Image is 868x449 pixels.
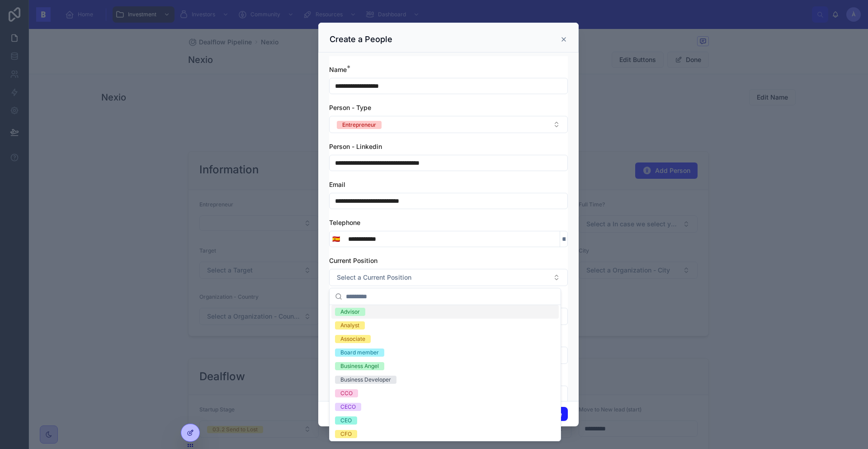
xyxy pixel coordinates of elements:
[329,116,568,133] button: Select Button
[340,416,352,425] div: CEO
[337,120,382,129] button: Unselect ENTREPRENEUR
[340,349,379,357] div: Board member
[340,389,353,397] div: CCO
[342,121,376,129] div: Entrepreneur
[329,269,568,286] button: Select Button
[330,305,561,441] div: Suggestions
[340,321,359,330] div: Analyst
[340,430,352,438] div: CFO
[329,219,360,226] span: Telephone
[337,273,411,282] span: Select a Current Position
[329,181,345,188] span: Email
[332,234,340,244] span: 🇪🇸
[329,257,377,264] span: Current Position
[340,335,365,343] div: Associate
[330,231,343,247] button: Select Button
[340,308,360,316] div: Advisor
[329,104,371,111] span: Person - Type
[330,34,392,45] h3: Create a People
[329,66,347,73] span: Name
[340,403,356,411] div: CECO
[340,376,391,384] div: Business Developer
[329,143,382,150] span: Person - Linkedin
[340,362,379,370] div: Business Angel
